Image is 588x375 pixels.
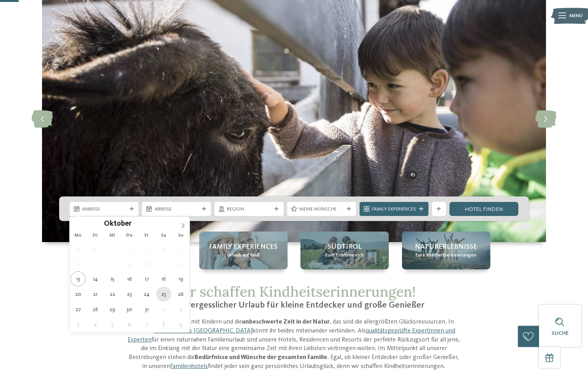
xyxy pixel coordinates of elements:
span: Euer Erlebnisreich [325,252,364,259]
span: Ein unvergesslicher Urlaub für kleine Entdecker und große Genießer [163,301,425,310]
span: November 6, 2025 [122,317,137,332]
a: Unsere Philosophie: nur das Beste für Kinder! Naturerlebnisse Eure Kindheitserinnerungen [402,232,490,269]
span: Oktober 10, 2025 [139,256,154,271]
a: Familienhotels [170,363,208,370]
span: Oktober 22, 2025 [105,287,120,302]
span: Oktober 3, 2025 [139,241,154,256]
span: Oktober 28, 2025 [88,302,103,317]
span: November 9, 2025 [173,317,188,332]
span: So [172,233,190,238]
span: Oktober 6, 2025 [70,256,86,271]
span: November 7, 2025 [139,317,154,332]
span: Oktober 31, 2025 [139,302,154,317]
span: Oktober 14, 2025 [88,271,103,287]
span: Oktober 17, 2025 [139,271,154,287]
span: Oktober 18, 2025 [156,271,171,287]
span: Eure Kindheitserinnerungen [416,252,476,259]
p: Die gemeinsame Zeit mit Kindern und die , das sind die allergrößten Glücksressourcen. In unseren ... [128,318,461,371]
span: Oktober 21, 2025 [88,287,103,302]
span: Wir schaffen Kindheitserinnerungen! [172,283,416,301]
span: Oktober 24, 2025 [139,287,154,302]
span: Oktober 19, 2025 [173,271,188,287]
span: Oktober 11, 2025 [156,256,171,271]
span: Oktober 7, 2025 [88,256,103,271]
span: Oktober 8, 2025 [105,256,120,271]
span: Abreise [154,206,199,213]
span: Oktober 30, 2025 [122,302,137,317]
a: qualitätsgeprüfte Expertinnen und Experten [128,328,455,343]
span: Oktober 27, 2025 [70,302,86,317]
span: Region [227,206,271,213]
span: Family Experiences [372,206,416,213]
span: November 3, 2025 [70,317,86,332]
a: Familienhotels [GEOGRAPHIC_DATA] [154,328,253,334]
span: Family Experiences [209,242,277,252]
span: Sa [155,233,172,238]
span: Oktober 16, 2025 [122,271,137,287]
span: November 1, 2025 [156,302,171,317]
strong: Bedürfnisse und Wünsche der gesamten Familie [195,354,327,361]
span: November 8, 2025 [156,317,171,332]
span: Do [121,233,138,238]
span: November 5, 2025 [105,317,120,332]
span: Di [87,233,104,238]
span: Südtirol [328,242,362,252]
span: Oktober 9, 2025 [122,256,137,271]
span: Oktober 23, 2025 [122,287,137,302]
span: November 4, 2025 [88,317,103,332]
span: Urlaub auf Maß [227,252,260,259]
span: Oktober 5, 2025 [173,241,188,256]
a: Unsere Philosophie: nur das Beste für Kinder! Südtirol Euer Erlebnisreich [300,232,389,269]
span: Oktober 26, 2025 [173,287,188,302]
span: Meine Wünsche [299,206,344,213]
input: Year [132,219,157,228]
span: Anreise [82,206,126,213]
span: September 29, 2025 [70,241,86,256]
span: Suche [551,331,569,336]
span: Naturerlebnisse [415,242,477,252]
span: Oktober 4, 2025 [156,241,171,256]
span: Mi [104,233,121,238]
strong: unbeschwerte Zeit in der Natur [242,319,330,325]
span: Oktober 1, 2025 [105,241,120,256]
span: Oktober 12, 2025 [173,256,188,271]
span: Oktober 2, 2025 [122,241,137,256]
span: Oktober 25, 2025 [156,287,171,302]
a: Unsere Philosophie: nur das Beste für Kinder! Family Experiences Urlaub auf Maß [199,232,288,269]
span: Fr [138,233,155,238]
span: Mo [70,233,87,238]
span: November 2, 2025 [173,302,188,317]
span: Oktober 20, 2025 [70,287,86,302]
span: Oktober 29, 2025 [105,302,120,317]
span: September 30, 2025 [88,241,103,256]
span: Oktober 13, 2025 [70,271,86,287]
span: Oktober 15, 2025 [105,271,120,287]
a: Hotel finden [449,202,518,216]
span: Oktober [104,221,132,228]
